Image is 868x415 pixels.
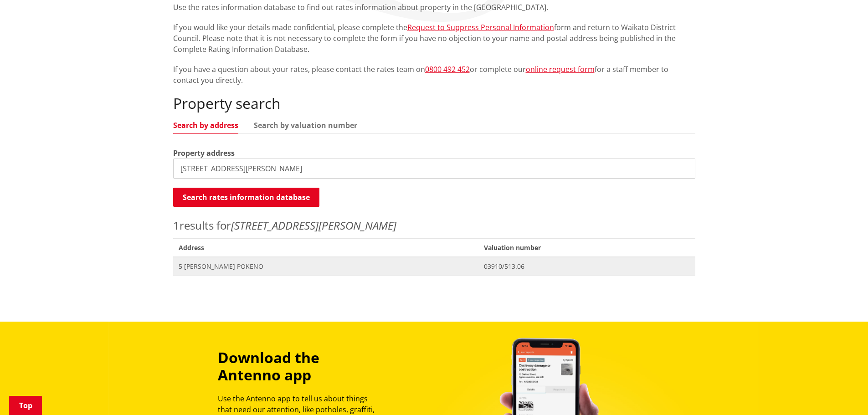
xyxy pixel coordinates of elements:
[173,188,319,207] button: Search rates information database
[173,238,478,257] span: Address
[526,64,595,74] a: online request form
[173,217,695,234] p: results for
[173,159,695,179] input: e.g. Duke Street NGARUAWAHIA
[173,257,695,276] a: 5 [PERSON_NAME] POKENO 03910/513.06
[173,2,695,13] p: Use the rates information database to find out rates information about property in the [GEOGRAPHI...
[173,64,695,86] p: If you have a question about your rates, please contact the rates team on or complete our for a s...
[425,64,470,74] a: 0800 492 452
[231,218,396,233] em: [STREET_ADDRESS][PERSON_NAME]
[407,22,554,32] a: Request to Suppress Personal Information
[478,238,695,257] span: Valuation number
[173,22,695,55] p: If you would like your details made confidential, please complete the form and return to Waikato ...
[484,262,690,271] span: 03910/513.06
[173,95,695,112] h2: Property search
[218,349,383,384] h3: Download the Antenno app
[9,396,42,415] a: Top
[173,218,180,233] span: 1
[179,262,473,271] span: 5 [PERSON_NAME] POKENO
[826,377,859,410] iframe: Messenger Launcher
[254,122,357,129] a: Search by valuation number
[173,122,238,129] a: Search by address
[173,148,235,159] label: Property address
